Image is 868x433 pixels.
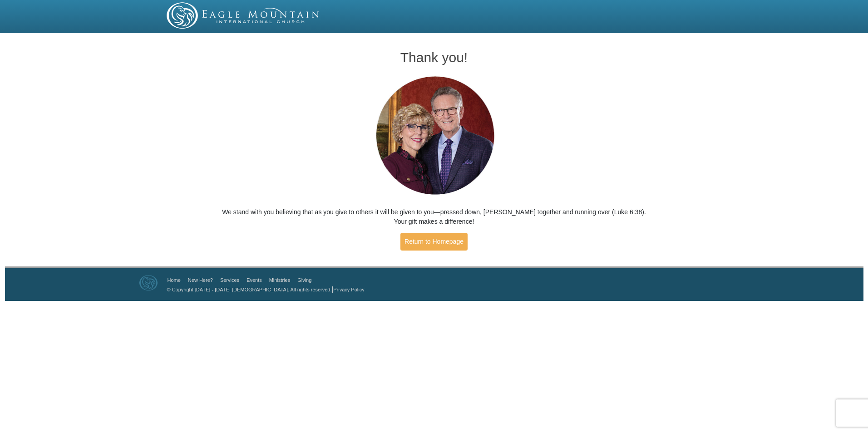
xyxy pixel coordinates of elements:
[167,287,332,292] a: © Copyright [DATE] - [DATE] [DEMOGRAPHIC_DATA]. All rights reserved.
[333,287,364,292] a: Privacy Policy
[247,277,262,283] a: Events
[222,50,646,65] h1: Thank you!
[164,285,365,294] p: |
[167,2,320,29] img: EMIC
[168,277,181,283] a: Home
[297,277,311,283] a: Giving
[222,207,646,226] p: We stand with you believing that as you give to others it will be given to you—pressed down, [PER...
[220,277,239,283] a: Services
[188,277,213,283] a: New Here?
[400,233,468,251] a: Return to Homepage
[269,277,290,283] a: Ministries
[139,275,158,290] img: Eagle Mountain International Church
[367,74,501,198] img: Pastors George and Terri Pearsons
